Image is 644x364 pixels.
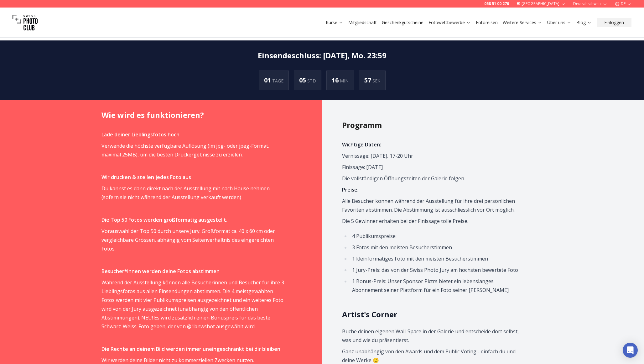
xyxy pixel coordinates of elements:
[332,76,340,84] span: 16
[350,266,525,274] li: 1 Jury-Preis: das von der Swiss Photo Jury am höchsten bewertete Foto
[350,232,525,240] li: 4 Publikumspreise:
[382,19,423,26] a: Geschenkgutscheine
[342,309,397,319] span: Artist's Corner
[379,18,426,27] button: Geschenkgutscheine
[340,78,349,84] span: MIN
[101,185,270,201] span: Du kannst es dann direkt nach der Ausstellung mit nach Hause nehmen (sofern sie nicht während der...
[101,141,285,159] p: Verwende die höchste verfügbare Auflösung (im jpg- oder jpeg-Format, maximal 25MB), um die besten...
[342,197,525,214] p: Alle Besucher können während der Ausstellung für ihre drei persönlichen Favoriten abstimmen. Die ...
[326,19,343,26] a: Kurse
[13,10,38,35] img: Swiss photo club
[503,19,542,26] a: Weitere Services
[342,174,525,183] p: Die vollständigen Öffnungszeiten der Galerie folgen.
[272,78,283,84] span: TAGE
[623,343,638,358] div: Open Intercom Messenger
[299,76,307,84] span: 05
[500,18,545,27] button: Weitere Services
[307,78,316,84] span: STD
[342,185,525,194] p: :
[476,19,498,26] a: Fotoreisen
[101,110,302,120] h2: Wie wird es funktionieren?
[101,174,191,181] strong: Wir drucken & stellen jedes Foto aus
[258,50,387,61] h2: Einsendeschluss : [DATE], Mo. 23:59
[597,18,631,27] button: Einloggen
[576,19,592,26] a: Blog
[426,18,473,27] button: Fotowettbewerbe
[346,18,379,27] button: Mitgliedschaft
[484,1,509,6] a: 058 51 00 270
[101,346,282,352] strong: Die Rechte an deinem Bild werden immer uneingeschränkt bei dir bleiben!
[364,76,372,84] span: 57
[342,141,381,148] strong: Wichtige Daten:
[342,328,519,344] span: Buche deinen eigenen Wall-Space in der Galerie und entscheide dort selbst, was und wie du präsent...
[342,163,525,171] p: Finissage: [DATE]
[342,186,357,193] strong: Preise
[428,19,471,26] a: Fotowettbewerbe
[101,131,179,138] strong: Lade deiner Lieblingsfotos hoch
[101,227,285,253] p: Vorauswahl der Top 50 durch unsere Jury. Großformat ca. 40 x 60 cm oder vergleichbare Grössen, ab...
[348,19,377,26] a: Mitgliedschaft
[342,151,525,160] p: Vernissage: [DATE], 17-20 Uhr
[101,278,285,331] p: Während der Ausstellung können alle Besucherinnen und Besucher für ihre 3 Lieblingsfotos aus alle...
[323,18,346,27] button: Kurse
[342,217,525,225] p: Die 5 Gewinner erhalten bei der Finissage tolle Preise.
[350,243,525,252] li: 3 Fotos mit den meisten Besucherstimmen
[574,18,594,27] button: Blog
[342,120,543,130] h2: Programm
[350,277,525,294] li: 1 Bonus-Preis: Unser Sponsor Pictrs bietet ein lebenslanges Abonnement seiner Plattform für ein F...
[264,76,272,84] span: 01
[101,216,227,223] strong: Die Top 50 Fotos werden großformatig ausgestellt.
[350,254,525,263] li: 1 kleinformatiges Foto mit den meisten Besucherstimmen
[473,18,500,27] button: Fotoreisen
[545,18,574,27] button: Über uns
[101,268,220,275] strong: Besucher*innen werden deine Fotos abstimmen
[372,78,380,84] span: SEK
[547,19,571,26] a: Über uns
